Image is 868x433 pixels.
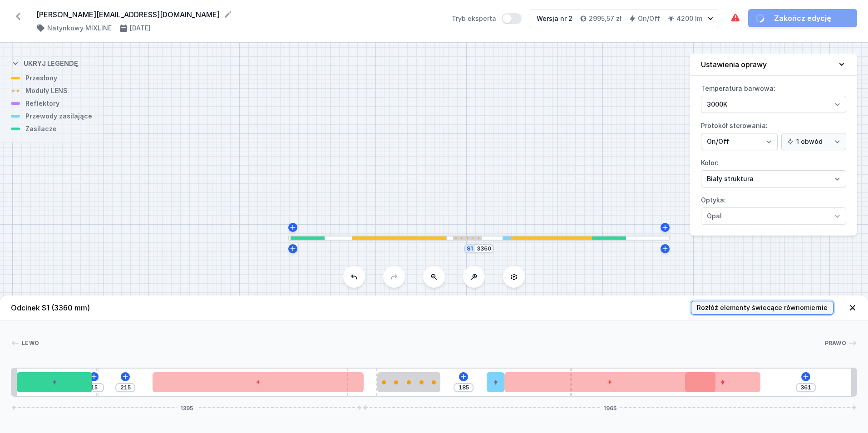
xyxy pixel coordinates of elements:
[22,340,39,347] span: Lewo
[452,13,522,24] label: Tryb eksperta
[477,245,491,252] input: Wymiar [mm]
[223,10,232,19] button: Edytuj nazwę projektu
[701,207,846,225] select: Optyka:
[600,405,620,410] span: 1965
[153,372,364,392] div: LED opal module 840mm
[456,384,471,391] input: Wymiar [mm]
[51,303,90,312] span: (3360 mm)
[537,14,572,23] div: Wersja nr 2
[701,156,846,187] label: Kolor:
[377,372,440,392] div: 5 LENS module 250mm 54°
[690,54,857,76] button: Ustawienia oprawy
[17,372,92,392] div: ON/OFF Driver - up to 32W
[11,302,90,313] h4: Odcinek S1
[701,193,846,225] label: Optyka:
[697,303,828,312] span: Rozłóż elementy świecące równomiernie
[11,52,78,74] button: Ukryj legendę
[121,372,130,381] button: Dodaj element
[691,301,833,315] button: Rozłóż elementy świecące równomiernie
[701,170,846,187] select: Kolor:
[781,133,846,150] select: Protokół sterowania:
[529,9,719,28] button: Wersja nr 22995,57 złOn/Off4200 lm
[459,372,468,381] button: Dodaj element
[676,14,702,23] h4: 4200 lm
[801,372,810,381] button: Dodaj element
[685,372,760,392] div: ON/OFF Driver - up to 32W
[177,405,197,410] span: 1395
[701,81,846,113] label: Temperatura barwowa:
[47,24,112,33] h4: Natynkowy MIXLINE
[799,384,813,391] input: Wymiar [mm]
[24,59,78,68] h4: Ukryj legendę
[130,24,151,33] h4: [DATE]
[701,118,846,150] label: Protokół sterowania:
[825,340,847,347] span: Prawo
[487,372,504,392] div: Hole for power supply cable
[87,384,101,391] input: Wymiar [mm]
[36,9,441,20] form: [PERSON_NAME][EMAIL_ADDRESS][DOMAIN_NAME]
[701,96,846,113] select: Temperatura barwowa:
[638,14,660,23] h4: On/Off
[589,14,621,23] h4: 2995,57 zł
[701,133,778,150] select: Protokół sterowania:
[89,372,99,381] button: Dodaj element
[701,59,767,70] h4: Ustawienia oprawy
[504,372,715,392] div: LED opal module 840mm
[118,384,133,391] input: Wymiar [mm]
[502,13,522,24] button: Tryb eksperta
